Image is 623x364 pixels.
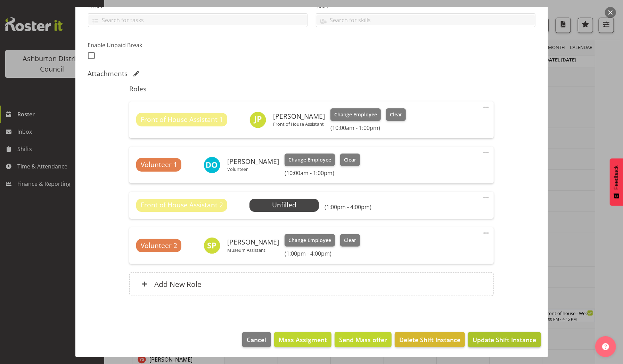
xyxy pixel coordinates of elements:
span: Unfilled [272,200,296,209]
h5: Attachments [88,69,128,78]
h6: Add New Role [154,280,202,289]
p: Museum Assistant [227,247,279,253]
span: Change Employee [288,237,331,244]
span: Delete Shift Instance [399,335,460,344]
span: Change Employee [288,156,331,164]
button: Change Employee [285,234,335,247]
button: Update Shift Instance [468,332,541,347]
h6: [PERSON_NAME] [227,158,279,165]
span: Mass Assigment [279,335,327,344]
button: Change Employee [330,108,381,121]
button: Clear [386,108,406,121]
span: Feedback [613,165,620,190]
span: Update Shift Instance [473,335,536,344]
h5: Roles [129,85,494,93]
button: Clear [340,234,360,247]
img: help-xxl-2.png [602,343,609,350]
span: Change Employee [334,111,377,118]
p: Volunteer [227,166,279,172]
span: Volunteer 1 [141,160,177,170]
button: Feedback - Show survey [610,158,623,206]
button: Clear [340,154,360,166]
label: Enable Unpaid Break [88,41,194,49]
img: susan-philpott11024.jpg [204,237,220,254]
img: jacqueline-paterson11031.jpg [249,111,266,128]
span: Clear [344,237,356,244]
span: Cancel [247,335,267,344]
button: Delete Shift Instance [395,332,465,347]
h6: (1:00pm - 4:00pm) [285,250,360,257]
img: denise-ohalloran11045.jpg [204,157,220,173]
p: Front of House Assistant [273,121,325,127]
button: Change Employee [285,154,335,166]
button: Cancel [242,332,271,347]
span: Volunteer 2 [141,241,177,251]
h6: [PERSON_NAME] [227,238,279,246]
h6: (10:00am - 1:00pm) [330,124,405,131]
button: Send Mass offer [335,332,392,347]
span: Front of House Assistant 1 [141,115,223,125]
span: Clear [344,156,356,164]
span: Clear [390,111,402,118]
h6: (10:00am - 1:00pm) [285,169,360,176]
h6: [PERSON_NAME] [273,113,325,120]
span: Send Mass offer [339,335,387,344]
h6: (1:00pm - 4:00pm) [325,204,371,210]
span: Front of House Assistant 2 [141,200,223,210]
input: Search for tasks [88,15,307,25]
input: Search for skills [316,15,535,25]
button: Mass Assigment [274,332,331,347]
